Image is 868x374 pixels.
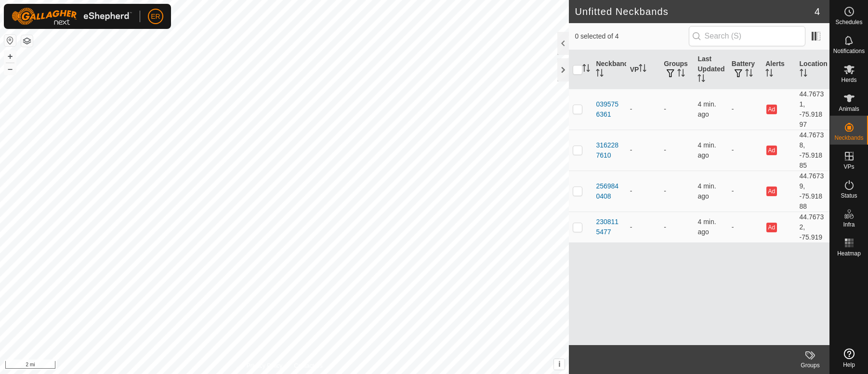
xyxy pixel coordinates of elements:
th: Alerts [762,50,795,89]
button: Map Layers [21,35,33,47]
td: - [728,212,762,242]
span: Infra [843,222,855,227]
th: Battery [728,50,762,89]
span: Oct 6, 2025, 10:21 AM [697,218,716,236]
th: VP [626,50,660,89]
div: 2308115477 [596,217,622,237]
td: - [660,212,694,242]
td: - [660,130,694,171]
th: Location [796,50,829,89]
h2: Unfitted Neckbands [575,6,814,17]
p-sorticon: Activate to sort [596,70,604,78]
td: - [660,89,694,130]
div: Groups [791,361,829,370]
span: Heatmap [837,251,861,256]
button: Ad [766,187,777,196]
span: 4 [815,4,820,19]
app-display-virtual-paddock-transition: - [630,146,632,154]
app-display-virtual-paddock-transition: - [630,187,632,195]
span: Oct 6, 2025, 10:21 AM [697,141,716,159]
span: ER [151,12,160,22]
span: Oct 6, 2025, 10:21 AM [697,182,716,200]
button: Ad [766,105,777,114]
span: 0 selected of 4 [575,31,688,41]
p-sorticon: Activate to sort [582,66,590,73]
span: VPs [843,164,854,170]
app-display-virtual-paddock-transition: - [630,223,632,231]
button: Ad [766,146,777,155]
span: Notifications [833,48,865,54]
td: 44.76731, -75.91897 [796,89,829,130]
button: Ad [766,223,777,232]
p-sorticon: Activate to sort [745,70,753,78]
p-sorticon: Activate to sort [800,70,807,78]
div: 2569840408 [596,181,622,201]
span: Neckbands [834,135,863,141]
div: 0395756361 [596,99,622,120]
span: Schedules [835,19,862,25]
span: Status [841,193,857,199]
span: i [558,360,560,368]
p-sorticon: Activate to sort [677,70,685,78]
td: - [728,130,762,171]
button: – [4,63,16,75]
th: Neckband [592,50,626,89]
p-sorticon: Activate to sort [765,70,773,78]
td: - [660,171,694,212]
a: Privacy Policy [247,361,283,370]
input: Search (S) [689,26,805,46]
app-display-virtual-paddock-transition: - [630,105,632,113]
a: Help [830,345,868,372]
td: 44.76738, -75.91885 [796,130,829,171]
a: Contact Us [294,361,322,370]
span: Animals [839,106,859,112]
span: Oct 6, 2025, 10:21 AM [697,100,716,118]
td: - [728,171,762,212]
td: - [728,89,762,130]
span: Herds [841,77,856,83]
div: 3162287610 [596,140,622,160]
p-sorticon: Activate to sort [697,76,705,83]
td: 44.76739, -75.91888 [796,171,829,212]
span: Help [843,362,855,368]
th: Last Updated [694,50,727,89]
button: + [4,51,16,62]
button: i [554,359,565,370]
td: 44.76732, -75.919 [796,212,829,242]
th: Groups [660,50,694,89]
p-sorticon: Activate to sort [639,66,646,73]
button: Reset Map [4,35,16,46]
img: Gallagher Logo [12,8,132,25]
